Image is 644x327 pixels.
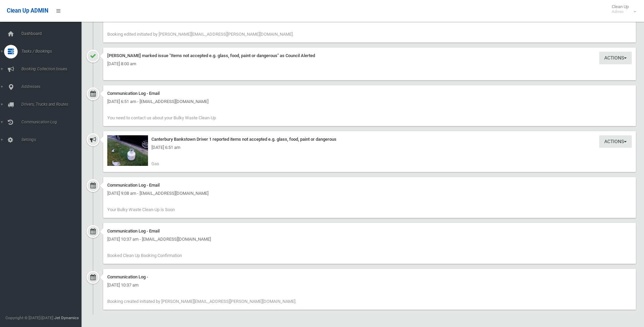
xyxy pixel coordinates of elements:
span: Tasks / Bookings [19,49,87,54]
span: You need to contact us about your Bulky Waste Clean-Up [107,115,216,120]
span: Booking edited initiated by [PERSON_NAME][EMAIL_ADDRESS][PERSON_NAME][DOMAIN_NAME]. [107,32,294,37]
span: Clean Up ADMIN [7,7,48,14]
span: Booking Collection Issues [19,67,87,71]
span: Drivers, Trucks and Routes [19,102,87,107]
span: Dashboard [19,31,87,36]
div: [DATE] 10:37 am - [EMAIL_ADDRESS][DOMAIN_NAME] [107,235,632,243]
button: Actions [599,52,632,64]
button: Actions [599,135,632,148]
span: Copyright © [DATE]-[DATE] [5,315,53,320]
span: Gas [151,161,159,166]
span: Your Bulky Waste Clean-Up is Soon [107,207,175,212]
span: Booking created initiated by [PERSON_NAME][EMAIL_ADDRESS][PERSON_NAME][DOMAIN_NAME]. [107,299,296,304]
div: Communication Log - [107,273,632,281]
img: 2025-05-2606.51.155609703112444232966.jpg [107,135,148,166]
div: [DATE] 6:51 am [107,143,632,152]
span: Communication Log [19,120,87,124]
div: Communication Log - Email [107,89,632,98]
div: Communication Log - Email [107,181,632,189]
span: Booked Clean Up Booking Confirmation [107,253,182,258]
span: Clean Up [608,4,636,14]
span: Settings [19,137,87,142]
div: Communication Log - Email [107,227,632,235]
div: [DATE] 6:51 am - [EMAIL_ADDRESS][DOMAIN_NAME] [107,98,632,106]
div: [DATE] 9:08 am - [EMAIL_ADDRESS][DOMAIN_NAME] [107,189,632,197]
small: Admin [612,9,629,14]
div: [DATE] 8:00 am [107,60,632,68]
div: [DATE] 10:37 am [107,281,632,289]
strong: Jet Dynamics [54,315,79,320]
div: [PERSON_NAME] marked issue "Items not accepted e.g. glass, food, paint or dangerous" as Council A... [107,52,632,60]
div: Canterbury Bankstown Driver 1 reported items not accepted e.g. glass, food, paint or dangerous [107,135,632,143]
span: Addresses [19,84,87,89]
